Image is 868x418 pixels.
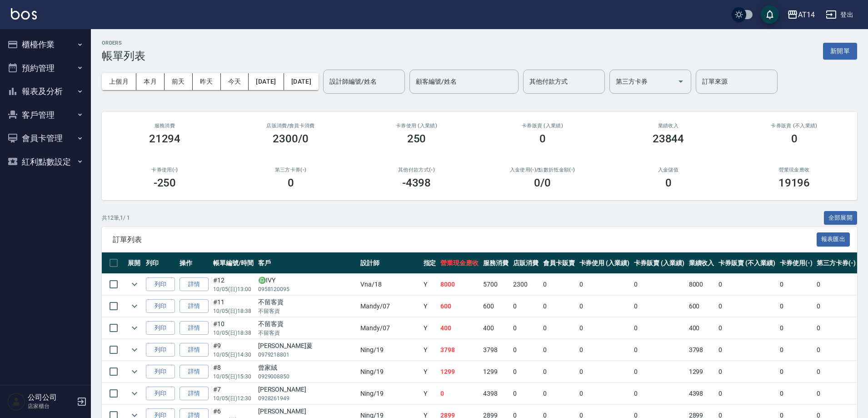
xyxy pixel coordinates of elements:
div: 不留客資 [258,319,356,329]
td: 2300 [511,274,541,295]
td: 1299 [481,361,511,383]
p: 0979218801 [258,351,356,359]
td: 0 [632,339,687,361]
button: 今天 [221,73,249,90]
th: 業績收入 [687,252,717,274]
td: Y [421,361,439,383]
button: 列印 [146,277,175,292]
td: #7 [211,383,256,404]
button: 預約管理 [4,56,87,80]
h2: 卡券販賣 (入業績) [490,123,594,129]
th: 營業現金應收 [438,252,481,274]
td: 0 [716,339,777,361]
td: 0 [541,296,577,317]
td: 600 [687,296,717,317]
td: 0 [814,274,858,295]
p: 不留客資 [258,307,356,315]
td: 0 [577,339,632,361]
p: 0928261949 [258,394,356,403]
td: #12 [211,274,256,295]
h3: 21294 [149,132,181,145]
td: 0 [541,339,577,361]
td: 0 [814,361,858,383]
td: 400 [438,317,481,339]
td: 600 [438,296,481,317]
button: 報表匯出 [817,232,850,247]
th: 卡券使用 (入業績) [577,252,632,274]
button: [DATE] [249,73,284,90]
td: 0 [716,317,777,339]
h3: 250 [407,132,426,145]
p: 10/05 (日) 12:30 [213,394,254,403]
img: Person [7,393,25,411]
td: 0 [541,274,577,295]
button: 本月 [136,73,165,90]
span: 訂單列表 [113,235,817,244]
h3: -250 [154,176,176,189]
td: #8 [211,361,256,383]
td: Y [421,296,439,317]
td: 0 [577,383,632,404]
td: 4398 [687,383,717,404]
td: #9 [211,339,256,361]
a: 詳情 [180,321,209,335]
button: 昨天 [193,73,221,90]
td: 0 [778,383,815,404]
div: ♎IVY [258,276,356,285]
button: 列印 [146,299,175,313]
td: 8000 [438,274,481,295]
td: 8000 [687,274,717,295]
td: 1299 [687,361,717,383]
th: 帳單編號/時間 [211,252,256,274]
td: 0 [541,317,577,339]
h3: 19196 [778,176,810,189]
td: 0 [716,383,777,404]
h2: 入金儲值 [616,167,720,173]
td: 0 [716,296,777,317]
h3: 服務消費 [113,123,217,129]
button: 前天 [165,73,193,90]
button: 新開單 [823,43,857,60]
td: 0 [577,274,632,295]
h3: 0 [791,132,798,145]
h3: 0 /0 [534,176,551,189]
th: 操作 [177,252,211,274]
td: 0 [778,339,815,361]
td: 3798 [481,339,511,361]
th: 第三方卡券(-) [814,252,858,274]
td: 0 [511,317,541,339]
div: 曾家絨 [258,363,356,373]
a: 詳情 [180,365,209,379]
td: Ning /19 [358,361,421,383]
td: 0 [632,383,687,404]
td: 0 [814,296,858,317]
button: 登出 [822,6,857,23]
th: 卡券販賣 (不入業績) [716,252,777,274]
p: 10/05 (日) 14:30 [213,351,254,359]
th: 服務消費 [481,252,511,274]
td: Mandy /07 [358,317,421,339]
th: 展開 [125,252,144,274]
td: 0 [577,361,632,383]
p: 0929008850 [258,373,356,381]
button: AT14 [783,5,818,24]
h3: -4398 [402,176,431,189]
td: 0 [541,361,577,383]
button: 列印 [146,321,175,335]
button: 客戶管理 [4,103,87,127]
td: 0 [511,383,541,404]
button: 上個月 [102,73,136,90]
th: 卡券販賣 (入業績) [632,252,687,274]
a: 詳情 [180,299,209,313]
button: 報表及分析 [4,80,87,103]
th: 列印 [144,252,177,274]
td: 0 [511,339,541,361]
h2: 入金使用(-) /點數折抵金額(-) [490,167,594,173]
img: Logo [11,8,37,20]
h2: 業績收入 [616,123,720,129]
td: 0 [511,361,541,383]
th: 店販消費 [511,252,541,274]
td: #10 [211,317,256,339]
button: [DATE] [284,73,319,90]
p: 10/05 (日) 18:38 [213,329,254,337]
